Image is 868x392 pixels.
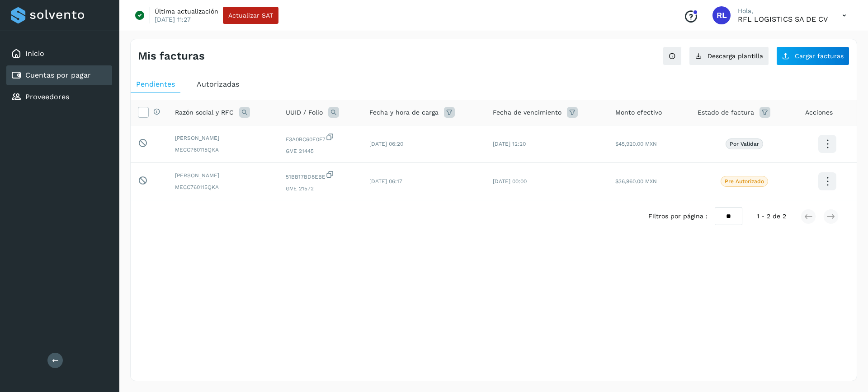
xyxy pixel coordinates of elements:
p: [DATE] 11:27 [155,15,191,23]
span: Actualizar SAT [228,12,273,18]
span: [DATE] 00:00 [493,178,527,184]
span: [PERSON_NAME] [175,171,271,180]
span: Cargar facturas [795,53,844,59]
span: 51BB17BD8EBE [286,170,355,181]
span: $45,920.00 MXN [615,141,657,147]
span: [DATE] 06:17 [369,178,402,184]
span: [PERSON_NAME] [175,134,271,142]
span: MECC760115QKA [175,146,271,154]
span: MECC760115QKA [175,183,271,191]
p: Última actualización [155,7,218,15]
span: $36,960.00 MXN [615,178,657,184]
span: Estado de factura [698,108,754,117]
div: Cuentas por pagar [6,65,112,85]
p: Hola, [738,7,828,15]
span: GVE 21572 [286,184,355,193]
div: Inicio [6,44,112,64]
span: [DATE] 06:20 [369,141,403,147]
span: F3A0BC60E0F7 [286,133,355,143]
h4: Mis facturas [138,50,205,63]
span: Fecha y hora de carga [369,108,439,117]
span: GVE 21445 [286,147,355,155]
p: Pre Autorizado [725,178,764,184]
span: Descarga plantilla [708,53,763,59]
span: [DATE] 12:20 [493,141,526,147]
span: 1 - 2 de 2 [757,212,786,221]
p: RFL LOGISTICS SA DE CV [738,15,828,23]
span: Fecha de vencimiento [493,108,561,117]
span: Monto efectivo [615,108,662,117]
span: UUID / Folio [286,108,323,117]
span: Razón social y RFC [175,108,234,117]
a: Cuentas por pagar [25,71,91,79]
p: Por validar [730,141,759,147]
span: Filtros por página : [648,212,708,221]
span: Acciones [805,108,833,117]
div: Proveedores [6,87,112,107]
button: Cargar facturas [776,46,849,65]
button: Actualizar SAT [223,7,278,24]
a: Proveedores [25,92,69,101]
span: Autorizadas [197,80,239,88]
a: Inicio [25,49,44,58]
button: Descarga plantilla [689,46,769,65]
span: Pendientes [136,80,175,88]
